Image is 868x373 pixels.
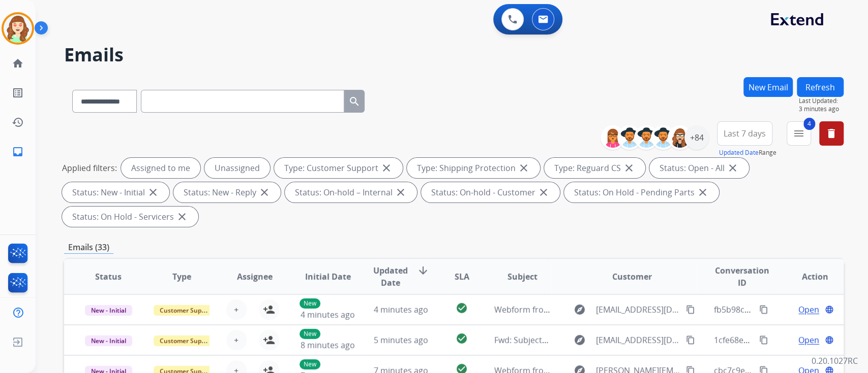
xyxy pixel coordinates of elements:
[686,335,695,345] mat-icon: content_copy
[507,270,537,283] span: Subject
[407,158,540,178] div: Type: Shipping Protection
[719,148,776,157] span: Range
[173,182,281,202] div: Status: New - Reply
[717,121,772,146] button: Last 7 days
[454,270,469,283] span: SLA
[285,182,417,202] div: Status: On-hold – Internal
[85,335,132,346] span: New - Initial
[85,305,132,316] span: New - Initial
[798,303,819,316] span: Open
[759,335,768,345] mat-icon: content_copy
[574,303,586,316] mat-icon: explore
[4,14,32,43] img: avatar
[12,57,24,70] mat-icon: home
[743,77,793,97] button: New Email
[234,303,238,316] span: +
[825,127,837,140] mat-icon: delete
[825,335,834,345] mat-icon: language
[544,158,645,178] div: Type: Reguard CS
[799,97,844,105] span: Last Updated:
[263,303,275,316] mat-icon: person_add
[204,158,270,178] div: Unassigned
[518,162,530,174] mat-icon: close
[380,162,393,174] mat-icon: close
[258,186,271,198] mat-icon: close
[825,305,834,314] mat-icon: language
[812,355,858,367] p: 0.20.1027RC
[612,270,652,283] span: Customer
[154,335,220,346] span: Customer Support
[301,309,355,320] span: 4 minutes ago
[623,162,635,174] mat-icon: close
[417,264,429,277] mat-icon: arrow_downward
[537,186,550,198] mat-icon: close
[799,105,844,113] span: 3 minutes ago
[684,125,709,150] div: +84
[12,116,24,128] mat-icon: history
[226,299,247,320] button: +
[176,211,188,223] mat-icon: close
[596,334,680,346] span: [EMAIL_ADDRESS][DOMAIN_NAME]
[798,334,819,346] span: Open
[649,158,749,178] div: Status: Open - All
[305,270,350,283] span: Initial Date
[62,207,198,227] div: Status: On Hold - Servicers
[263,334,275,346] mat-icon: person_add
[494,304,725,315] span: Webform from [EMAIL_ADDRESS][DOMAIN_NAME] on [DATE]
[154,305,220,316] span: Customer Support
[374,334,428,346] span: 5 minutes ago
[300,329,320,339] p: New
[12,87,24,99] mat-icon: list_alt
[494,334,826,346] span: Fwd: Subject: 🌸 Hope You Had a Wonderful Weekend – Checking In on Extend Update!
[300,298,320,309] p: New
[300,359,320,369] p: New
[95,270,122,283] span: Status
[147,186,159,198] mat-icon: close
[713,334,865,346] span: 1cfe68e2-673b-4d77-8955-12c5c8f3a48a
[697,186,709,198] mat-icon: close
[373,264,409,289] span: Updated Date
[237,270,273,283] span: Assignee
[374,304,428,315] span: 4 minutes ago
[301,340,355,351] span: 8 minutes ago
[797,77,844,97] button: Refresh
[803,118,815,130] span: 4
[234,334,238,346] span: +
[172,270,191,283] span: Type
[456,332,468,345] mat-icon: check_circle
[727,162,739,174] mat-icon: close
[64,45,844,65] h2: Emails
[787,121,811,146] button: 4
[719,149,759,157] button: Updated Date
[421,182,560,202] div: Status: On-hold - Customer
[226,330,247,350] button: +
[713,264,770,289] span: Conversation ID
[724,131,766,135] span: Last 7 days
[348,95,361,108] mat-icon: search
[274,158,403,178] div: Type: Customer Support
[395,186,407,198] mat-icon: close
[713,304,867,315] span: fb5b98cd-f9b6-4296-a11b-65847483c455
[62,162,117,174] p: Applied filters:
[770,259,844,294] th: Action
[62,182,169,202] div: Status: New - Initial
[64,241,113,254] p: Emails (33)
[759,305,768,314] mat-icon: content_copy
[793,127,805,140] mat-icon: menu
[564,182,719,202] div: Status: On Hold - Pending Parts
[121,158,200,178] div: Assigned to me
[574,334,586,346] mat-icon: explore
[596,303,680,316] span: [EMAIL_ADDRESS][DOMAIN_NAME]
[686,305,695,314] mat-icon: content_copy
[12,146,24,158] mat-icon: inbox
[456,302,468,314] mat-icon: check_circle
